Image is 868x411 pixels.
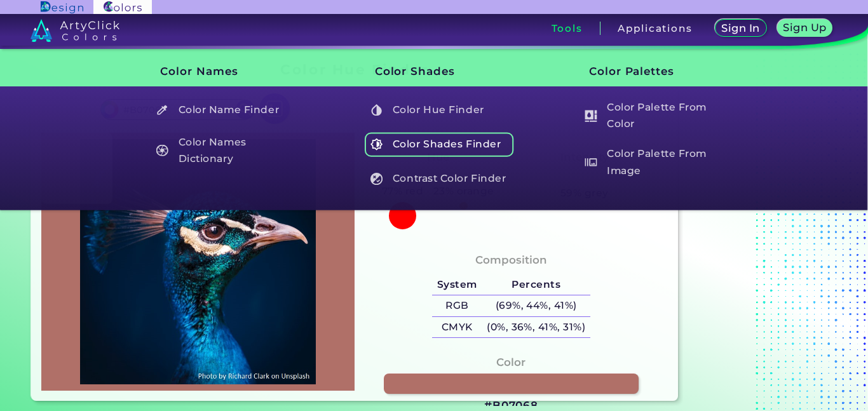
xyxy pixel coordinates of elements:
[482,317,590,338] h5: (0%, 36%, 41%, 31%)
[552,24,583,33] h3: Tools
[432,317,482,338] h5: CMYK
[482,295,590,316] h5: (69%, 44%, 41%)
[585,110,597,122] img: icon_col_pal_col_white.svg
[31,19,120,42] img: logo_artyclick_colors_white.svg
[724,24,758,33] h5: Sign In
[149,98,301,122] a: Color Name Finder
[618,24,692,33] h3: Applications
[149,132,301,168] a: Color Names Dictionary
[353,55,515,88] h3: Color Shades
[48,139,348,384] img: img_pavlin.jpg
[365,166,514,191] h5: Contrast Color Finder
[150,132,299,168] h5: Color Names Dictionary
[482,274,590,295] h5: Percents
[370,173,383,185] img: icon_color_contrast_white.svg
[363,132,515,156] a: Color Shades Finder
[717,20,764,36] a: Sign In
[578,98,729,134] a: Color Palette From Color
[579,98,728,134] h5: Color Palette From Color
[156,104,168,116] img: icon_color_name_finder_white.svg
[496,353,526,372] h4: Color
[475,251,547,269] h4: Composition
[432,274,482,295] h5: System
[156,144,168,156] img: icon_color_names_dictionary_white.svg
[363,98,515,122] a: Color Hue Finder
[585,156,597,168] img: icon_palette_from_image_white.svg
[370,138,383,151] img: icon_color_shades_white.svg
[370,104,383,116] img: icon_color_hue_white.svg
[785,23,825,32] h5: Sign Up
[365,132,514,156] h5: Color Shades Finder
[578,144,729,180] a: Color Palette From Image
[363,166,515,191] a: Contrast Color Finder
[432,295,482,316] h5: RGB
[780,20,830,36] a: Sign Up
[150,98,299,122] h5: Color Name Finder
[365,98,514,122] h5: Color Hue Finder
[139,55,301,88] h3: Color Names
[579,144,728,180] h5: Color Palette From Image
[567,55,729,88] h3: Color Palettes
[41,1,83,13] img: ArtyClick Design logo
